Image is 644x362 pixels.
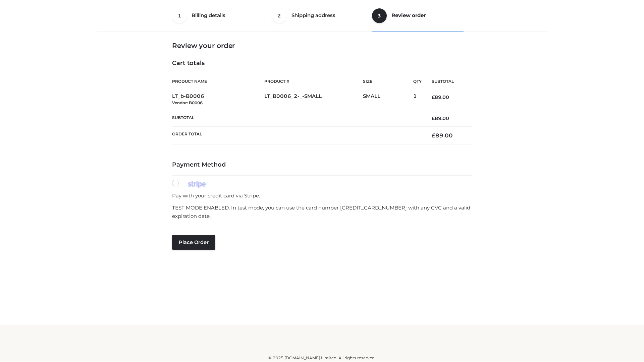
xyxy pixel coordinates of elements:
[172,127,422,144] th: Order Total
[363,89,413,110] td: SMALL
[432,94,435,100] span: £
[172,161,472,169] h4: Payment Method
[172,89,264,110] td: LT_b-B0006
[363,74,410,89] th: Size
[172,42,472,50] h3: Review your order
[172,235,215,250] button: Place order
[432,132,435,139] span: £
[172,203,472,221] p: TEST MODE ENABLED. In test mode, you can use the card number [CREDIT_CARD_NUMBER] with any CVC an...
[413,89,422,110] td: 1
[172,110,422,126] th: Subtotal
[432,94,449,100] bdi: 89.00
[264,89,363,110] td: LT_B0006_2-_-SMALL
[413,74,422,89] th: Qty
[432,115,435,121] span: £
[432,115,449,121] bdi: 89.00
[172,60,472,67] h4: Cart totals
[432,132,453,139] bdi: 89.00
[172,74,264,89] th: Product Name
[264,74,363,89] th: Product #
[172,100,203,105] small: Vendor: B0006
[422,74,472,89] th: Subtotal
[100,355,544,361] div: © 2025 [DOMAIN_NAME] Limited. All rights reserved.
[172,191,472,200] p: Pay with your credit card via Stripe.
